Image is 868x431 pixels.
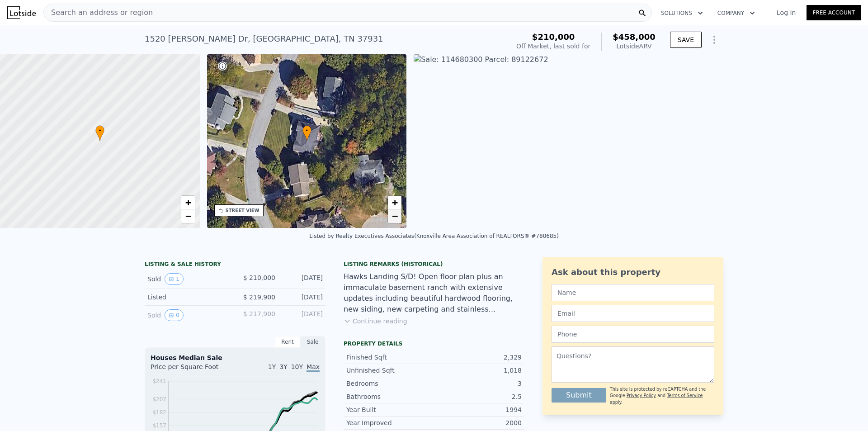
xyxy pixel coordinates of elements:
a: Zoom in [181,196,195,209]
div: Finished Sqft [346,353,434,362]
button: Show Options [705,31,723,49]
div: Hawks Landing S/D! Open floor plan plus an immaculate basement ranch with extensive updates inclu... [344,271,524,315]
input: Phone [552,326,714,343]
div: Rent [275,336,300,348]
span: $458,000 [613,32,656,42]
button: Company [710,5,762,21]
span: + [392,197,398,208]
img: Lotside [7,6,36,19]
div: [DATE] [283,309,323,321]
a: Log In [766,8,807,17]
button: SAVE [670,32,702,48]
div: STREET VIEW [226,207,259,214]
div: Lotside ARV [613,42,656,51]
div: • [302,125,311,141]
div: Year Improved [346,418,434,427]
div: Listed by Realty Executives Associates (Knoxville Area Association of REALTORS® #780685) [309,233,559,239]
tspan: $241 [152,378,166,384]
div: Property details [344,340,524,347]
div: • [95,125,104,141]
a: Terms of Service [667,393,703,398]
div: Listing Remarks (Historical) [344,260,524,268]
button: View historical data [165,309,184,321]
div: Sold [147,273,228,285]
span: 3Y [279,363,287,370]
div: Houses Median Sale [151,353,320,362]
button: Submit [552,388,606,403]
tspan: $157 [152,422,166,429]
div: 2.5 [434,392,522,401]
input: Name [552,284,714,301]
div: Sold [147,309,228,321]
a: Zoom out [388,209,401,223]
input: Email [552,305,714,322]
div: Price per Square Foot [151,362,235,377]
div: 1,018 [434,366,522,375]
div: 3 [434,379,522,388]
span: 1Y [268,363,276,370]
div: Year Built [346,405,434,414]
div: Ask about this property [552,266,714,279]
a: Free Account [807,5,861,20]
a: Zoom in [388,196,401,209]
tspan: $207 [152,396,166,403]
span: • [95,127,104,135]
a: Zoom out [181,209,195,223]
button: Continue reading [344,317,407,326]
div: 2000 [434,418,522,427]
div: 2,329 [434,353,522,362]
div: 1520 [PERSON_NAME] Dr , [GEOGRAPHIC_DATA] , TN 37931 [145,33,383,45]
span: 10Y [291,363,303,370]
tspan: $182 [152,409,166,416]
span: + [185,197,191,208]
div: Bathrooms [346,392,434,401]
span: − [392,210,398,222]
span: $ 210,000 [243,274,275,281]
span: $ 217,900 [243,310,275,317]
div: Off Market, last sold for [516,42,590,51]
div: [DATE] [283,293,323,302]
span: − [185,210,191,222]
button: View historical data [165,273,184,285]
div: 1994 [434,405,522,414]
span: Search an address or region [44,7,153,18]
div: [DATE] [283,273,323,285]
div: Sale [300,336,325,348]
span: • [302,127,311,135]
div: LISTING & SALE HISTORY [145,260,325,270]
span: $ 219,900 [243,294,275,301]
span: Max [307,363,320,372]
div: This site is protected by reCAPTCHA and the Google and apply. [610,386,714,406]
div: Bedrooms [346,379,434,388]
a: Privacy Policy [627,393,656,398]
div: Unfinished Sqft [346,366,434,375]
span: $210,000 [532,32,575,42]
button: Solutions [654,5,710,21]
div: Listed [147,293,228,302]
